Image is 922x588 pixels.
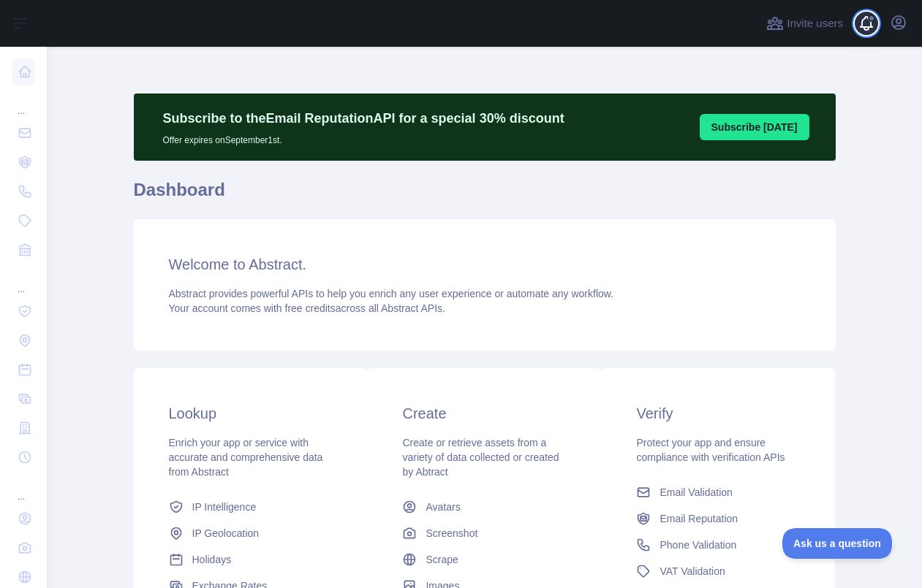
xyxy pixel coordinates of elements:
[163,108,564,129] p: Subscribe to the Email Reputation API for a special 30 % discount
[192,500,257,514] span: IP Intelligence
[163,546,339,573] a: Holidays
[660,511,738,526] span: Email Reputation
[630,505,806,532] a: Email Reputation
[782,528,893,559] iframe: Toggle Customer Support
[12,88,35,117] div: ...
[169,288,614,299] span: Abstract provides powerful APIs to help you enrich any user experience or automate any workflow.
[163,520,339,546] a: IP Geolocation
[660,485,732,500] span: Email Validation
[396,520,572,546] a: Screenshot
[402,403,566,424] h3: Create
[630,479,806,505] a: Email Validation
[12,473,35,503] div: ...
[402,437,559,478] span: Create or retrieve assets from a variety of data collected or created by Abtract
[12,266,35,295] div: ...
[763,12,846,35] button: Invite users
[163,494,339,520] a: IP Intelligence
[426,526,477,541] span: Screenshot
[192,552,232,567] span: Holidays
[285,302,336,314] span: free credits
[700,114,809,140] button: Subscribe [DATE]
[660,538,736,552] span: Phone Validation
[630,558,806,584] a: VAT Validation
[787,15,843,32] span: Invite users
[660,564,725,579] span: VAT Validation
[636,403,800,424] h3: Verify
[426,500,460,514] span: Avatars
[636,437,785,463] span: Protect your app and ensure compliance with verification APIs
[163,129,564,146] p: Offer expires on September 1st.
[396,494,572,520] a: Avatars
[630,532,806,558] a: Phone Validation
[396,546,572,573] a: Scrape
[192,526,260,541] span: IP Geolocation
[134,178,836,213] h1: Dashboard
[169,302,445,314] span: Your account comes with across all Abstract APIs.
[169,254,801,275] h3: Welcome to Abstract.
[169,403,333,424] h3: Lookup
[169,437,323,478] span: Enrich your app or service with accurate and comprehensive data from Abstract
[426,552,458,567] span: Scrape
